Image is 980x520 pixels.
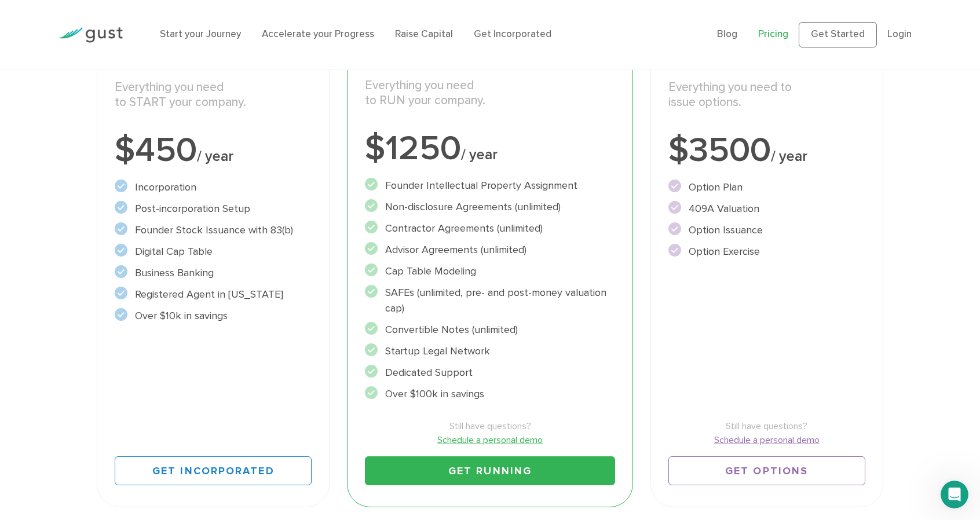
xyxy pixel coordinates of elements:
[365,285,615,316] li: SAFEs (unlimited, pre- and post-money valuation cap)
[365,456,615,485] a: Get Running
[771,148,807,165] span: / year
[182,19,205,42] img: Profile image for Launch
[115,180,312,195] li: Incorporation
[23,102,209,122] p: How can we help?
[887,28,912,40] a: Login
[668,80,865,111] p: Everything you need to issue options.
[668,433,865,447] a: Schedule a personal demo
[23,22,100,41] img: logo
[23,82,209,102] p: Hi there 👋
[24,197,94,209] span: Search for help
[365,78,615,109] p: Everything you need to RUN your company.
[184,390,202,398] span: Help
[96,390,136,398] span: Messages
[474,28,551,40] a: Get Incorporated
[160,19,183,42] img: Profile image for Kellen
[799,22,877,47] a: Get Started
[668,456,865,485] a: Get Options
[262,28,374,40] a: Accelerate your Progress
[17,219,215,252] div: Will Gust Launch connect me with angel investors?
[24,257,194,281] div: How Does Publishing a Company Profile Work?
[395,28,453,40] a: Raise Capital
[365,365,615,380] li: Dedicated Support
[758,28,788,40] a: Pricing
[17,191,215,214] button: Search for help
[668,222,865,238] li: Option Issuance
[24,312,194,336] div: How do I pay my [US_STATE] franchise taxes?
[115,133,312,168] div: $450
[58,27,123,43] img: Gust Logo
[461,146,498,163] span: / year
[941,481,968,508] iframe: Intercom live chat
[155,361,232,408] button: Help
[115,244,312,259] li: Digital Cap Table
[17,307,215,341] div: How do I pay my [US_STATE] franchise taxes?
[24,158,175,170] div: AI Agent and team can help
[365,221,615,236] li: Contractor Agreements (unlimited)
[115,456,312,485] a: Get Incorporated
[668,133,865,168] div: $3500
[365,199,615,215] li: Non-disclosure Agreements (unlimited)
[77,361,154,408] button: Messages
[115,80,312,111] p: Everything you need to START your company.
[197,148,233,165] span: / year
[365,386,615,402] li: Over $100k in savings
[115,222,312,238] li: Founder Stock Issuance with 83(b)
[668,419,865,433] span: Still have questions?
[365,322,615,338] li: Convertible Notes (unlimited)
[180,151,194,165] img: Profile image for Gust Helper
[365,343,615,359] li: Startup Legal Network
[25,390,52,398] span: Home
[17,286,215,307] div: Applying to a specific group
[138,19,161,42] img: Profile image for Robert
[160,28,241,40] a: Start your Journey
[365,242,615,258] li: Advisor Agreements (unlimited)
[668,244,865,259] li: Option Exercise
[24,146,175,158] div: Ask a question
[12,136,220,180] div: Ask a questionAI Agent and team can helpProfile image for Gust Helper
[115,308,312,324] li: Over $10k in savings
[365,178,615,193] li: Founder Intellectual Property Assignment
[717,28,737,40] a: Blog
[668,201,865,217] li: 409A Valuation
[365,131,615,166] div: $1250
[115,287,312,302] li: Registered Agent in [US_STATE]
[115,265,312,281] li: Business Banking
[115,201,312,217] li: Post-incorporation Setup
[24,291,194,303] div: Applying to a specific group
[17,252,215,286] div: How Does Publishing a Company Profile Work?
[365,263,615,279] li: Cap Table Modeling
[24,224,194,248] div: Will Gust Launch connect me with angel investors?
[365,419,615,433] span: Still have questions?
[365,433,615,447] a: Schedule a personal demo
[668,180,865,195] li: Option Plan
